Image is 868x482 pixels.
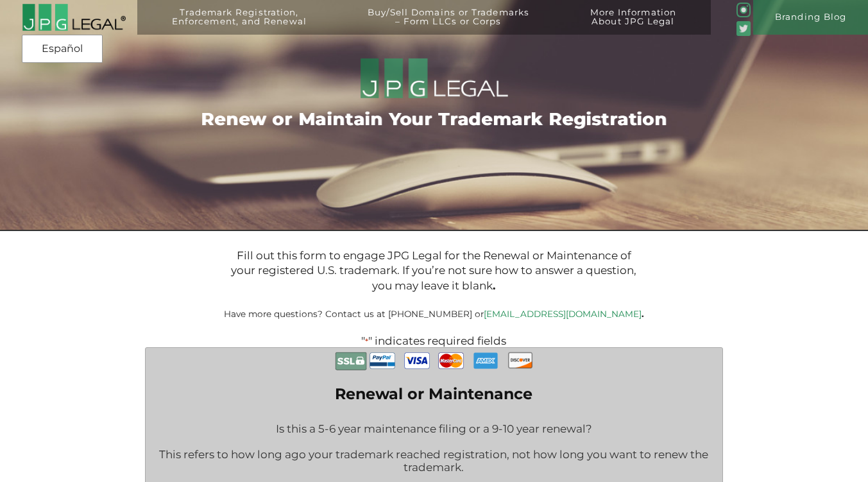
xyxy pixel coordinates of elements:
b: . [642,309,644,319]
img: 2016-logo-black-letters-3-r.png [22,3,126,31]
small: Have more questions? Contact us at [PHONE_NUMBER] or [224,309,644,319]
a: Español [26,37,99,60]
img: Twitter_Social_Icon_Rounded_Square_Color-mid-green3-90.png [736,21,751,36]
img: PayPal [370,348,395,374]
img: glyph-logo_May2016-green3-90.png [736,3,751,17]
p: " " indicates required fields [113,334,755,347]
legend: Renewal or Maintenance [335,384,532,403]
img: Secure Payment with SSL [335,348,367,374]
a: Trademark Registration,Enforcement, and Renewal [146,8,332,42]
img: AmEx [473,348,498,373]
img: MasterCard [438,348,464,374]
a: [EMAIL_ADDRESS][DOMAIN_NAME] [484,309,642,319]
p: Fill out this form to engage JPG Legal for the Renewal or Maintenance of your registered U.S. tra... [226,248,642,293]
img: Visa [404,348,430,374]
a: More InformationAbout JPG Legal [564,8,702,42]
img: Discover [507,348,533,372]
b: . [493,279,495,292]
a: Buy/Sell Domains or Trademarks– Form LLCs or Corps [341,8,556,42]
